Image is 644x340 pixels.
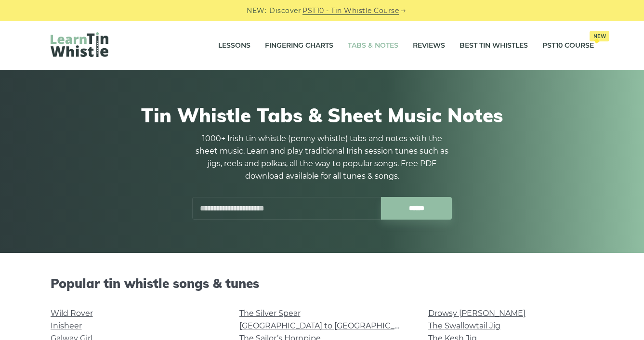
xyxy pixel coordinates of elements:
[239,309,301,318] a: The Silver Spear
[218,34,250,58] a: Lessons
[428,321,500,330] a: The Swallowtail Jig
[51,321,82,330] a: Inisheer
[590,31,609,41] span: New
[460,34,528,58] a: Best Tin Whistles
[542,34,594,58] a: PST10 CourseNew
[239,321,417,330] a: [GEOGRAPHIC_DATA] to [GEOGRAPHIC_DATA]
[413,34,445,58] a: Reviews
[51,276,594,291] h2: Popular tin whistle songs & tunes
[51,309,93,318] a: Wild Rover
[348,34,398,58] a: Tabs & Notes
[428,309,526,318] a: Drowsy [PERSON_NAME]
[51,32,108,57] img: LearnTinWhistle.com
[265,34,333,58] a: Fingering Charts
[192,132,452,183] p: 1000+ Irish tin whistle (penny whistle) tabs and notes with the sheet music. Learn and play tradi...
[51,104,594,127] h1: Tin Whistle Tabs & Sheet Music Notes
